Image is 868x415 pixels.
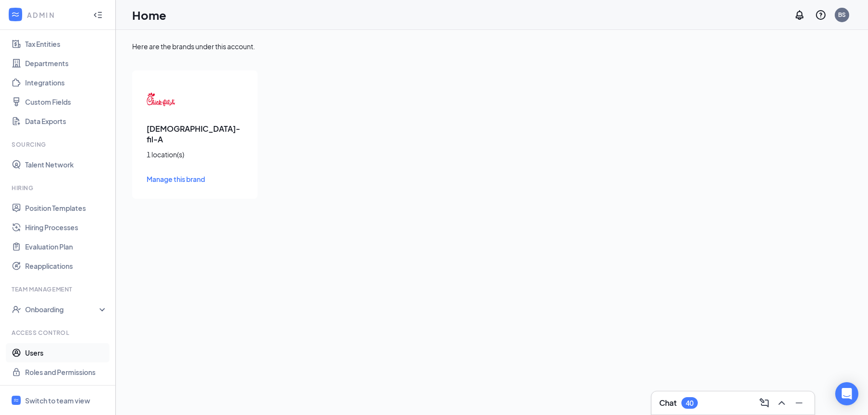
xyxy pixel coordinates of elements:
div: Here are the brands under this account. [132,41,852,51]
svg: WorkstreamLogo [11,10,20,19]
button: ChevronUp [774,395,789,411]
h1: Home [132,7,166,23]
button: Minimize [791,395,807,411]
a: Tax Entities [25,34,108,54]
div: Access control [12,329,106,337]
svg: Notifications [794,9,805,21]
svg: ChevronUp [776,397,787,409]
a: Departments [25,54,108,73]
a: Evaluation Plan [25,237,108,256]
img: Chick-fil-A logo [147,85,176,114]
a: Custom Fields [25,92,108,111]
div: Sourcing [12,140,106,149]
button: ComposeMessage [757,395,772,411]
a: Hiring Processes [25,218,108,237]
div: Hiring [12,184,106,192]
div: 40 [686,399,693,407]
a: Reapplications [25,256,108,276]
div: ADMIN [27,10,84,20]
h3: [DEMOGRAPHIC_DATA]-fil-A [147,124,243,145]
a: Roles and Permissions [25,362,108,382]
a: Integrations [25,73,108,92]
h3: Chat [659,398,677,408]
svg: QuestionInfo [815,9,827,21]
svg: ComposeMessage [759,397,770,409]
a: Users [25,343,108,362]
a: Position Templates [25,198,108,218]
div: Open Intercom Messenger [835,382,858,405]
svg: WorkstreamLogo [13,397,19,403]
span: Manage this brand [147,175,205,183]
div: 1 location(s) [147,150,243,159]
a: Data Exports [25,111,108,131]
div: Team Management [12,285,106,293]
div: Switch to team view [25,396,90,405]
a: Manage this brand [147,174,243,184]
svg: UserCheck [12,304,21,314]
div: Onboarding [25,304,99,314]
svg: Collapse [93,10,103,20]
a: Talent Network [25,155,108,174]
div: BS [838,11,846,19]
svg: Minimize [793,397,805,409]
